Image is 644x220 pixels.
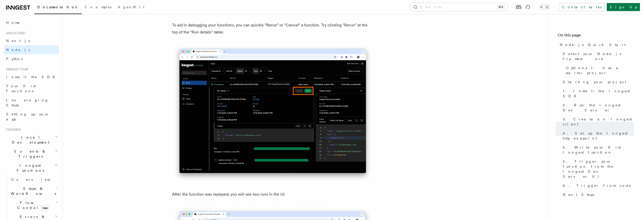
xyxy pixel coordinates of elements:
[6,48,30,52] span: Node.js
[561,129,634,143] a: 4. Set up the Inngest http endpoint
[6,112,49,121] span: Setting up your app
[563,89,634,99] span: 1. Install the Inngest SDK
[118,5,144,9] span: AgentKit
[6,39,30,43] span: Next.js
[9,200,55,210] span: Flow Control
[561,181,634,190] a: 6. Trigger from code
[4,81,59,96] a: Your first Functions
[9,186,56,196] span: Steps & Workflows
[4,36,59,45] a: Next.js
[172,191,373,198] p: After the function was replayed, you will see two runs in the UI:
[11,178,63,182] span: Overview
[4,45,59,54] a: Node.js
[4,72,59,81] a: Install the SDK
[172,22,373,36] p: To aid in debugging your functions, you can quickly "Rerun" or "Cancel" a function. Try clicking ...
[172,44,373,183] img: Run details expanded with rerun and cancel buttons highlighted
[560,42,626,47] span: Node.js Quick Start
[561,77,634,86] a: Starting your project
[6,98,49,107] span: Leveraging Steps
[6,57,24,61] span: Python
[115,2,147,14] a: AgentKit
[563,131,634,141] span: 4. Set up the Inngest http endpoint
[563,183,631,188] span: 6. Trigger from code
[561,190,634,199] a: Next Steps
[4,147,59,161] button: Events & Triggers
[9,198,59,212] button: Flow Controlnew
[563,103,634,113] span: 2. Run the Inngest Dev Server
[4,18,59,27] a: Home
[563,192,594,197] span: Next Steps
[82,2,115,14] a: Examples
[34,2,82,14] a: Documentation
[4,149,55,159] span: Events & Triggers
[564,63,634,77] a: Optional: Use a starter project
[4,67,28,71] span: Inngest tour
[4,161,59,175] button: Inngest Functions
[563,79,626,84] span: Starting your project
[563,145,634,155] span: 5. Write your first Inngest function
[561,143,634,157] a: 5. Write your first Inngest function
[85,5,112,9] span: Examples
[4,133,59,147] button: Local Development
[6,84,36,93] span: Your first Functions
[561,115,634,129] a: 3. Create an Inngest client
[558,32,634,40] h4: On this page
[563,51,634,61] span: Select your Node.js framework
[538,4,550,10] button: Toggle dark mode
[497,5,504,10] kbd: ⌘K
[4,31,26,35] span: Quick start
[4,96,59,110] a: Leveraging Steps
[559,3,605,11] a: Contact sales
[566,65,634,75] span: Optional: Use a starter project
[4,54,59,63] a: Python
[9,175,59,184] a: Overview
[9,184,59,198] button: Steps & Workflows
[563,159,634,179] span: 5. Trigger your function from the Inngest Dev Server UI
[607,3,640,11] a: Sign Up
[558,40,634,49] a: Node.js Quick Start
[4,110,59,124] a: Setting up your app
[563,117,634,127] span: 3. Create an Inngest client
[561,86,634,101] a: 1. Install the Inngest SDK
[561,49,634,63] a: Select your Node.js framework
[561,157,634,181] a: 5. Trigger your function from the Inngest Dev Server UI
[41,205,49,211] span: new
[4,128,21,132] span: Features
[411,3,507,11] button: Search...⌘K
[6,20,20,25] span: Home
[6,75,58,79] span: Install the SDK
[4,163,54,173] span: Inngest Functions
[4,135,55,145] span: Local Development
[561,101,634,115] a: 2. Run the Inngest Dev Server
[37,5,79,9] span: Documentation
